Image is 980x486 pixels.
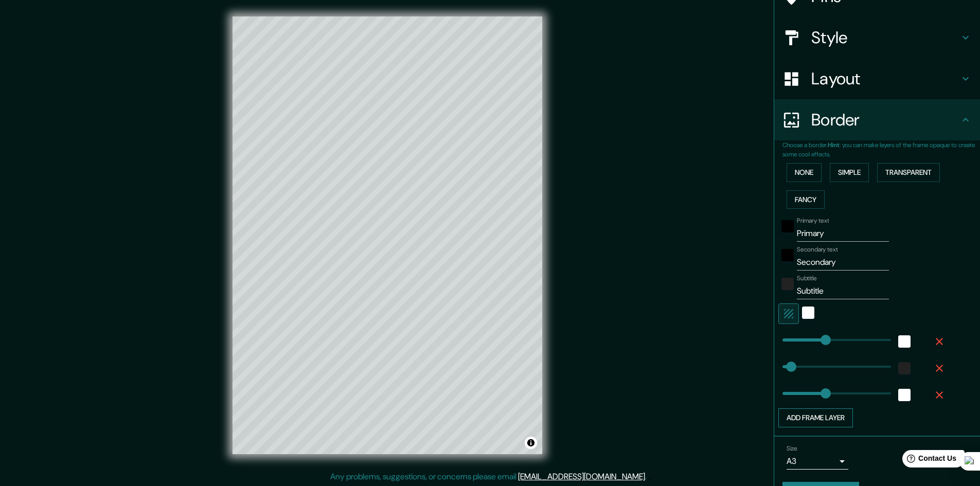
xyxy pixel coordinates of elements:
div: . [648,471,650,483]
h4: Layout [811,68,959,89]
p: Choose a border. : you can make layers of the frame opaque to create some cool effects. [782,140,980,159]
div: Layout [774,58,980,99]
button: None [787,163,822,182]
button: color-222222 [898,362,911,374]
button: white [802,307,814,319]
div: A3 [787,453,848,470]
label: Subtitle [797,274,817,283]
button: white [898,335,911,348]
label: Primary text [797,217,829,225]
h4: Style [811,27,959,48]
p: Any problems, suggestions, or concerns please email . [330,471,647,483]
iframe: Help widget launcher [888,446,969,475]
div: Style [774,17,980,58]
div: Border [774,99,980,140]
button: white [898,389,911,401]
button: Simple [830,163,869,182]
label: Size [787,444,797,453]
label: Secondary text [797,245,838,254]
b: Hint [828,141,840,149]
a: [EMAIL_ADDRESS][DOMAIN_NAME] [518,471,645,482]
button: color-222222 [781,278,794,290]
button: Fancy [787,190,825,209]
button: black [781,249,794,261]
h4: Border [811,110,959,130]
div: . [647,471,648,483]
button: black [781,220,794,232]
button: Add frame layer [778,408,853,427]
button: Toggle attribution [525,437,537,449]
button: Transparent [877,163,940,182]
